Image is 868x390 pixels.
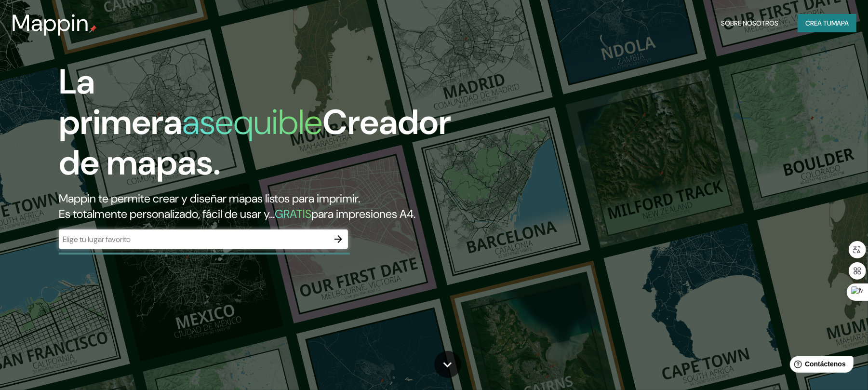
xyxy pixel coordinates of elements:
font: Mappin [12,8,89,38]
img: pin de mapeo [89,25,97,33]
font: Creador de mapas. [59,100,451,185]
input: Elige tu lugar favorito [59,234,329,245]
font: Mappin te permite crear y diseñar mapas listos para imprimir. [59,191,360,206]
font: Sobre nosotros [721,19,778,27]
font: Crea tu [805,19,831,27]
font: mapa [831,19,849,27]
font: Es totalmente personalizado, fácil de usar y... [59,206,275,221]
font: GRATIS [275,206,311,221]
iframe: Lanzador de widgets de ayuda [782,352,857,379]
font: La primera [59,59,182,145]
font: para impresiones A4. [311,206,415,221]
button: Sobre nosotros [717,14,782,32]
button: Crea tumapa [798,14,856,32]
font: asequible [182,100,322,145]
